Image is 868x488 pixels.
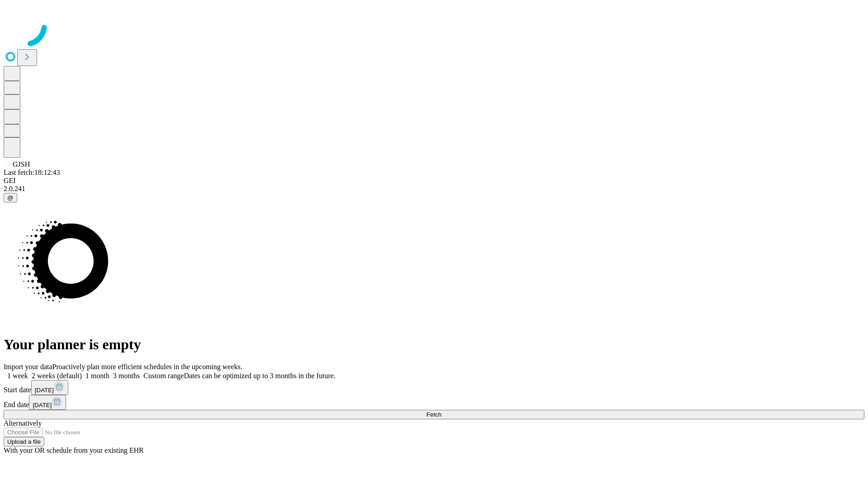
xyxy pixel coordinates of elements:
[143,372,184,380] span: Custom range
[184,372,335,380] span: Dates can be optimized up to 3 months in the future.
[4,395,864,410] div: End date
[13,160,30,168] span: GJSH
[7,372,28,380] span: 1 week
[33,402,52,408] span: [DATE]
[113,372,140,380] span: 3 months
[4,410,864,419] button: Fetch
[4,193,17,202] button: @
[4,419,42,427] span: Alternatively
[32,372,82,380] span: 2 weeks (default)
[426,411,441,418] span: Fetch
[4,177,864,185] div: GEI
[4,336,864,353] h1: Your planner is empty
[4,446,144,454] span: With your OR schedule from your existing EHR
[29,395,66,410] button: [DATE]
[4,363,52,371] span: Import your data
[4,169,60,176] span: Last fetch: 18:12:43
[4,185,864,193] div: 2.0.241
[52,363,242,371] span: Proactively plan more efficient schedules in the upcoming weeks.
[4,437,44,446] button: Upload a file
[4,380,864,395] div: Start date
[85,372,109,380] span: 1 month
[31,380,68,395] button: [DATE]
[7,194,14,201] span: @
[35,387,54,394] span: [DATE]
